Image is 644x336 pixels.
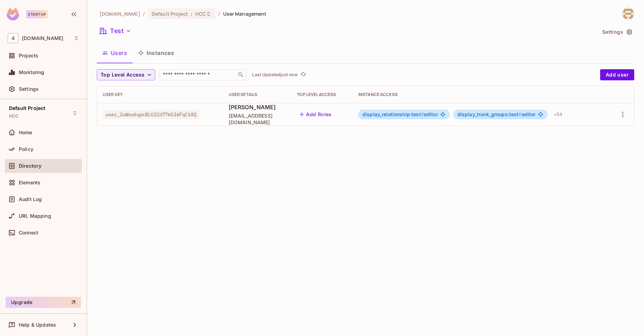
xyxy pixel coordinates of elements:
span: Click to refresh data [298,71,307,79]
span: [PERSON_NAME] [229,103,286,111]
span: editor [362,112,438,117]
span: Workspace: 46labs.com [22,35,63,41]
button: Settings [599,26,634,38]
div: User Key [103,92,218,97]
span: # [518,111,521,117]
button: Test [97,25,134,37]
span: the active workspace [100,10,140,17]
span: Settings [19,86,39,92]
span: Projects [19,53,38,58]
span: Policy [19,146,33,152]
span: refresh [300,71,306,78]
span: HCC [9,113,18,119]
span: # [421,111,424,117]
span: Directory [19,163,41,169]
div: + 54 [551,109,565,120]
button: Add user [600,69,634,80]
span: 4 [8,33,18,43]
button: Instances [133,44,180,62]
button: Upgrade [6,297,81,308]
div: Top Level Access [297,92,347,97]
span: : [190,11,193,17]
li: / [218,10,220,17]
button: Add Roles [297,109,335,120]
span: HCC [195,10,206,17]
span: Help & Updates [19,322,56,328]
button: Top Level Access [97,69,155,80]
div: Instance Access [358,92,602,97]
li: / [143,10,145,17]
img: ali.sheikh@46labs.com [622,8,634,19]
div: Startup [26,10,48,18]
span: Default Project [152,10,188,17]
span: editor [457,112,536,117]
button: refresh [299,71,307,79]
span: [EMAIL_ADDRESS][DOMAIN_NAME] [229,112,286,126]
span: user_2uWsu6qpcBLU2lU776G16FqCi4Q [103,110,199,119]
span: Audit Log [19,197,42,202]
span: Monitoring [19,70,45,75]
span: Top Level Access [101,71,144,79]
div: User Details [229,92,286,97]
span: Default Project [9,105,45,111]
span: Elements [19,180,40,185]
span: URL Mapping [19,213,51,219]
button: Users [97,44,133,62]
p: Last Updated just now [252,72,298,78]
span: User Management [223,10,267,17]
img: SReyMgAAAABJRU5ErkJggg== [7,8,19,21]
span: Home [19,130,32,135]
span: Connect [19,230,38,235]
span: display_trunk_groups:test [457,111,522,117]
span: display_relationship:test [362,111,424,117]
